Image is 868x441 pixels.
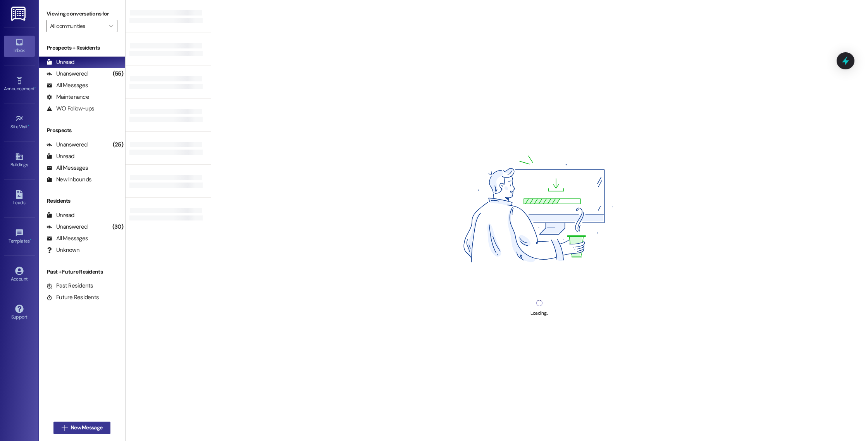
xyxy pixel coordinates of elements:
[4,302,35,323] a: Support
[4,188,35,209] a: Leads
[71,424,102,432] span: New Message
[46,223,88,231] div: Unanswered
[53,422,111,434] button: New Message
[109,23,113,29] i: 
[11,7,27,21] img: ResiDesk Logo
[110,221,125,233] div: (30)
[46,58,74,66] div: Unread
[46,234,88,243] div: All Messages
[39,197,125,205] div: Residents
[39,126,125,134] div: Prospects
[39,268,125,276] div: Past + Future Residents
[46,93,89,101] div: Maintenance
[111,68,125,80] div: (55)
[46,141,88,149] div: Unanswered
[28,123,29,128] span: •
[46,282,93,290] div: Past Residents
[530,309,548,317] div: Loading...
[4,150,35,171] a: Buildings
[4,36,35,57] a: Inbox
[46,246,79,254] div: Unknown
[30,237,31,243] span: •
[46,152,74,160] div: Unread
[46,70,88,78] div: Unanswered
[39,44,125,52] div: Prospects + Residents
[46,293,99,301] div: Future Residents
[4,112,35,133] a: Site Visit •
[4,226,35,247] a: Templates •
[46,81,88,90] div: All Messages
[46,105,94,113] div: WO Follow-ups
[46,176,91,184] div: New Inbounds
[46,164,88,172] div: All Messages
[46,8,117,20] label: Viewing conversations for
[50,20,105,32] input: All communities
[46,211,74,219] div: Unread
[62,425,67,431] i: 
[111,139,125,151] div: (25)
[4,264,35,285] a: Account
[34,85,36,90] span: •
